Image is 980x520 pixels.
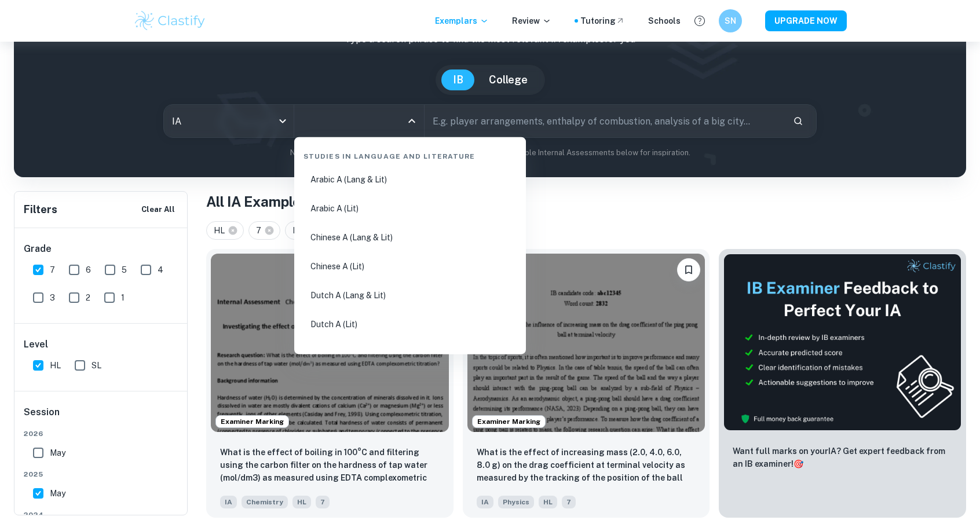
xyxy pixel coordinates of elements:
li: Dutch A (Lit) [299,311,521,338]
li: Dutch A (Lang & Lit) [299,282,521,309]
p: Want full marks on your IA ? Get expert feedback from an IB examiner! [733,445,952,470]
span: 7 [256,224,266,237]
h6: Level [24,338,179,351]
span: 1 [121,291,125,304]
div: IA [164,105,294,137]
a: Examiner MarkingBookmarkWhat is the effect of boiling in 100°C and filtering using the carbon fil... [206,249,454,518]
img: Clastify logo [133,9,207,32]
span: 🎯 [793,459,803,468]
span: Chemistry [242,496,288,508]
p: Exemplars [435,14,489,27]
p: Review [512,14,551,27]
a: Tutoring [580,14,625,27]
div: HL [206,221,244,240]
span: 2 [86,291,90,304]
h6: SN [724,14,737,27]
span: HL [292,496,311,508]
span: 5 [122,263,127,276]
a: Examiner MarkingBookmarkWhat is the effect of increasing mass (2.0, 4.0, 6.0, 8.0 g) on the drag ... [463,249,710,518]
div: 7 [248,221,280,240]
span: 7 [50,263,55,276]
button: SN [719,9,742,32]
span: 2024 [24,510,179,520]
span: SL [92,359,101,372]
span: Examiner Marking [216,416,288,427]
span: Physics [498,496,534,508]
a: Schools [648,14,681,27]
span: 4 [158,263,163,276]
span: May [50,446,65,459]
h6: Filters [24,202,57,218]
button: Clear All [138,201,178,218]
button: Help and Feedback [690,11,710,31]
span: M25 [292,224,315,237]
button: Close [404,113,420,129]
p: Not sure what to search for? You can always look through our example Internal Assessments below f... [23,147,957,159]
p: What is the effect of boiling in 100°C and filtering using the carbon filter on the hardness of t... [220,446,440,485]
img: Physics IA example thumbnail: What is the effect of increasing mass (2 [467,254,705,432]
span: 3 [50,291,55,304]
h1: All IA Examples [206,191,966,212]
li: Chinese A (Lit) [299,253,521,280]
span: HL [50,359,61,372]
span: IA [220,496,237,508]
img: Chemistry IA example thumbnail: What is the effect of boiling in 100°C a [211,254,449,432]
li: Chinese A (Lang & Lit) [299,224,521,251]
h6: Session [24,405,179,429]
span: May [50,487,65,500]
div: Studies in Language and Literature [299,142,521,166]
button: Bookmark [677,258,700,281]
input: E.g. player arrangements, enthalpy of combustion, analysis of a big city... [425,105,784,137]
p: What is the effect of increasing mass (2.0, 4.0, 6.0, 8.0 g) on the drag coefficient at terminal ... [477,446,696,485]
span: 7 [316,496,330,508]
button: College [477,69,539,90]
button: IB [441,69,475,90]
button: Search [788,111,808,131]
li: Arabic A (Lang & Lit) [299,166,521,193]
li: English A ([PERSON_NAME] & Lit) HL Essay [299,340,521,367]
span: Examiner Marking [473,416,545,427]
button: UPGRADE NOW [765,10,847,31]
div: M25 [285,221,328,240]
span: 2026 [24,429,179,439]
span: IA [477,496,493,508]
span: 2025 [24,469,179,479]
span: 7 [562,496,576,508]
li: Arabic A (Lit) [299,195,521,222]
h6: Grade [24,242,179,256]
a: ThumbnailWant full marks on yourIA? Get expert feedback from an IB examiner! [719,249,966,518]
img: Thumbnail [723,254,961,431]
span: HL [214,224,230,237]
span: HL [539,496,557,508]
span: 6 [86,263,91,276]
